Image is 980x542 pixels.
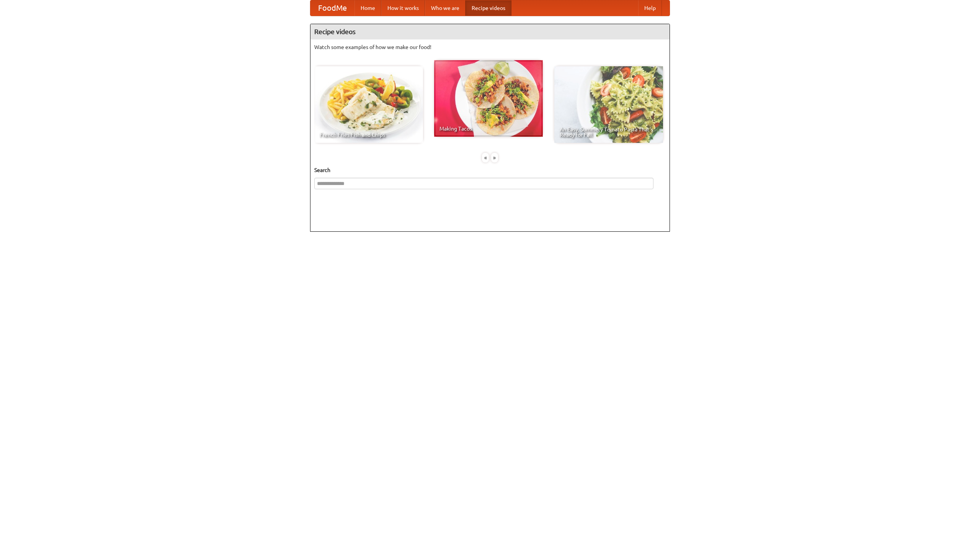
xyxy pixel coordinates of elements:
[465,0,511,16] a: Recipe videos
[314,66,423,143] a: French Fries Fish and Chips
[354,0,381,16] a: Home
[381,0,425,16] a: How it works
[320,132,418,138] span: French Fries Fish and Chips
[425,0,465,16] a: Who we are
[314,43,666,51] p: Watch some examples of how we make our food!
[491,153,498,162] div: »
[310,24,670,39] h4: Recipe videos
[434,60,543,137] a: Making Tacos
[439,126,537,131] span: Making Tacos
[314,166,666,174] h5: Search
[310,0,354,16] a: FoodMe
[638,0,662,16] a: Help
[560,127,658,138] span: An Easy, Summery Tomato Pasta That's Ready for Fall
[554,66,663,143] a: An Easy, Summery Tomato Pasta That's Ready for Fall
[482,153,489,162] div: «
